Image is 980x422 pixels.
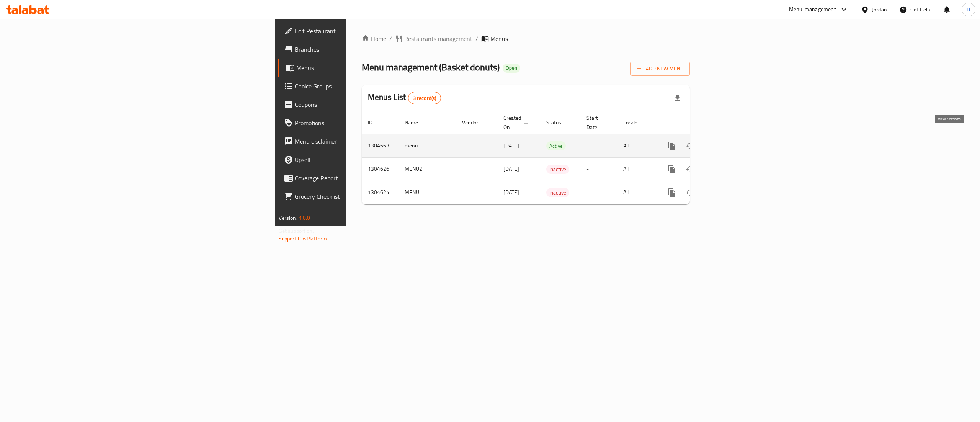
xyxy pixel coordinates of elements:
[503,64,520,73] div: Open
[546,118,571,127] span: Status
[278,187,439,206] a: Grocery Checklist
[295,118,433,128] span: Promotions
[295,45,433,54] span: Branches
[475,34,478,43] li: /
[295,155,433,164] span: Upsell
[490,34,508,43] span: Menus
[295,137,433,146] span: Menu disclaimer
[278,114,439,132] a: Promotions
[503,141,519,150] span: [DATE]
[295,100,433,109] span: Coupons
[580,181,617,204] td: -
[278,132,439,150] a: Menu disclaimer
[630,62,690,76] button: Add New Menu
[872,5,887,14] div: Jordan
[503,187,519,197] span: [DATE]
[546,188,569,197] div: Inactive
[278,150,439,169] a: Upsell
[462,118,488,127] span: Vendor
[299,213,310,223] span: 1.0.0
[681,137,699,155] button: Change Status
[546,165,569,174] span: Inactive
[580,157,617,181] td: -
[278,77,439,95] a: Choice Groups
[278,169,439,187] a: Coverage Report
[503,164,519,174] span: [DATE]
[967,5,970,14] span: H
[657,111,742,134] th: Actions
[546,188,569,197] span: Inactive
[546,165,569,174] div: Inactive
[663,183,681,202] button: more
[278,59,439,77] a: Menus
[295,82,433,91] span: Choice Groups
[408,95,441,102] span: 3 record(s)
[279,234,327,244] a: Support.OpsPlatform
[617,157,657,181] td: All
[623,118,647,127] span: Locale
[789,5,836,14] div: Menu-management
[278,40,439,59] a: Branches
[295,173,433,183] span: Coverage Report
[408,92,441,104] div: Total records count
[546,142,566,150] span: Active
[586,113,608,132] span: Start Date
[580,134,617,157] td: -
[637,64,684,74] span: Add New Menu
[279,213,297,223] span: Version:
[368,118,382,127] span: ID
[503,65,520,71] span: Open
[668,89,687,107] div: Export file
[663,137,681,155] button: more
[663,160,681,178] button: more
[296,63,433,72] span: Menus
[362,111,742,204] table: enhanced table
[278,22,439,40] a: Edit Restaurant
[617,181,657,204] td: All
[295,26,433,36] span: Edit Restaurant
[503,113,531,132] span: Created On
[405,118,428,127] span: Name
[279,226,314,236] span: Get support on:
[368,92,441,104] h2: Menus List
[362,34,690,43] nav: breadcrumb
[278,95,439,114] a: Coupons
[681,183,699,202] button: Change Status
[617,134,657,157] td: All
[295,192,433,201] span: Grocery Checklist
